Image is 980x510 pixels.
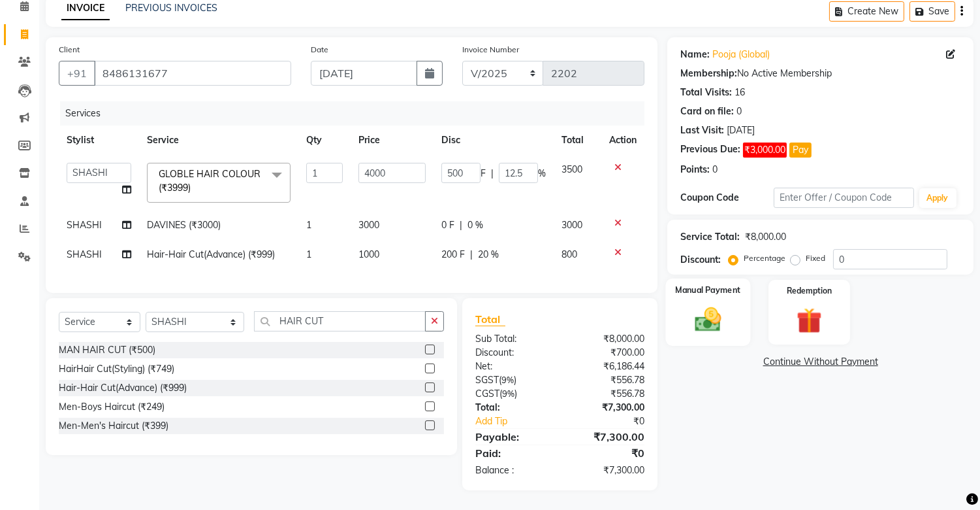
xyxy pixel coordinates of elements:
[680,253,721,267] div: Discount:
[59,44,80,56] label: Client
[680,191,774,205] div: Coupon Code
[59,362,174,376] div: HairHair Cut(Styling) (₹749)
[744,252,785,264] label: Percentage
[743,143,787,158] span: ₹3,000.00
[466,360,560,373] div: Net:
[727,124,755,137] div: [DATE]
[560,445,655,461] div: ₹0
[502,388,514,399] span: 9%
[680,230,740,244] div: Service Total:
[306,219,311,231] span: 1
[298,126,351,155] th: Qty
[147,219,221,231] span: DAVINES (₹3000)
[466,387,560,401] div: ( )
[560,429,655,445] div: ₹7,300.00
[462,44,519,56] label: Invoice Number
[554,126,601,155] th: Total
[191,182,197,194] a: x
[470,248,473,262] span: |
[351,126,434,155] th: Price
[59,419,168,433] div: Men-Men's Haircut (₹399)
[441,248,465,262] span: 200 F
[441,218,454,232] span: 0 F
[561,219,582,231] span: 3000
[680,105,734,118] div: Card on file:
[576,415,655,428] div: ₹0
[358,219,379,231] span: 3000
[466,401,560,415] div: Total:
[680,67,960,80] div: No Active Membership
[774,188,913,208] input: Enter Offer / Coupon Code
[139,126,298,155] th: Service
[745,230,786,244] div: ₹8,000.00
[829,1,904,22] button: Create New
[670,355,971,369] a: Continue Without Payment
[94,61,291,86] input: Search by Name/Mobile/Email/Code
[680,48,710,61] div: Name:
[712,163,718,177] div: 0
[466,346,560,360] div: Discount:
[680,67,737,80] div: Membership:
[466,332,560,346] div: Sub Total:
[59,343,155,357] div: MAN HAIR CUT (₹500)
[789,305,830,337] img: _gift.svg
[59,61,95,86] button: +91
[601,126,644,155] th: Action
[560,360,655,373] div: ₹6,186.44
[501,375,514,385] span: 9%
[919,188,956,208] button: Apply
[59,126,139,155] th: Stylist
[491,167,494,180] span: |
[60,101,654,126] div: Services
[475,388,499,399] span: CGST
[475,374,499,386] span: SGST
[735,86,745,99] div: 16
[712,48,770,61] a: Pooja (Global)
[680,86,732,99] div: Total Visits:
[909,1,955,22] button: Save
[467,218,483,232] span: 0 %
[560,401,655,415] div: ₹7,300.00
[560,464,655,477] div: ₹7,300.00
[59,381,187,395] div: Hair-Hair Cut(Advance) (₹999)
[680,163,710,177] div: Points:
[59,400,165,414] div: Men-Boys Haircut (₹249)
[560,332,655,346] div: ₹8,000.00
[560,346,655,360] div: ₹700.00
[560,387,655,401] div: ₹556.78
[561,163,582,175] span: 3500
[687,305,730,335] img: _cash.svg
[466,429,560,445] div: Payable:
[311,44,328,56] label: Date
[680,124,724,137] div: Last Visit:
[67,219,102,231] span: SHASHI
[67,248,102,260] span: SHASHI
[466,373,560,387] div: ( )
[475,313,505,326] span: Total
[538,167,546,180] span: %
[434,126,554,155] th: Disc
[478,248,499,262] span: 20 %
[806,252,825,264] label: Fixed
[147,248,275,260] span: Hair-Hair Cut(Advance) (₹999)
[481,167,486,180] span: F
[159,168,261,194] span: GLOBLE HAIR COLOUR (₹3999)
[254,311,426,331] input: Search or Scan
[466,415,576,428] a: Add Tip
[306,248,311,260] span: 1
[561,248,577,260] span: 800
[680,143,740,158] div: Previous Due:
[460,218,462,232] span: |
[560,373,655,387] div: ₹556.78
[789,143,812,158] button: Pay
[125,2,217,14] a: PREVIOUS INVOICES
[787,285,832,297] label: Redemption
[736,105,742,118] div: 0
[466,464,560,477] div: Balance :
[358,248,379,260] span: 1000
[676,284,741,296] label: Manual Payment
[466,445,560,461] div: Paid:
